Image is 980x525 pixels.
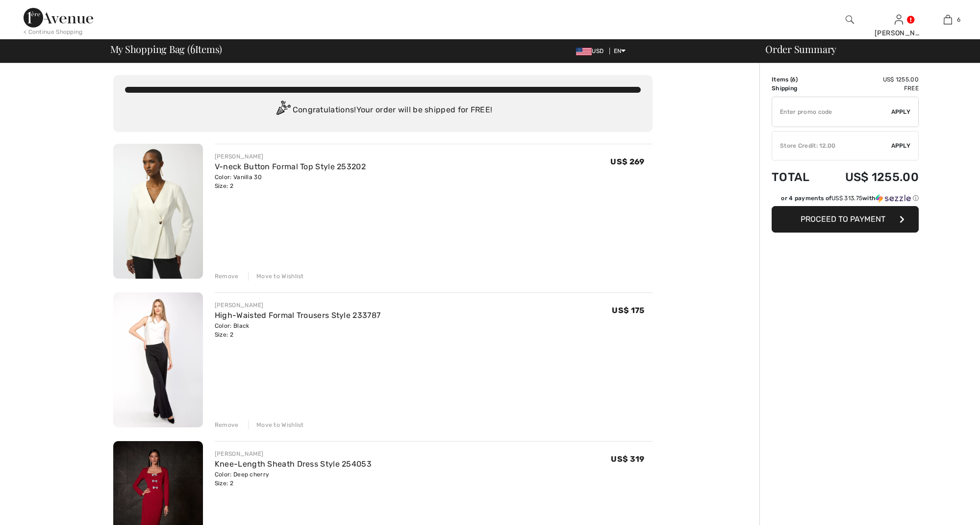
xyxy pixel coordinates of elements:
span: USD [576,48,607,54]
img: Congratulation2.svg [273,101,293,120]
span: US$ 313.75 [831,195,862,202]
div: Color: Black Size: 2 [215,321,380,339]
img: V-neck Button Formal Top Style 253202 [113,144,203,279]
div: Order Summary [754,44,974,54]
div: Move to Wishlist [248,420,304,429]
span: Apply [891,107,911,116]
div: Remove [215,272,239,281]
td: US$ 1255.00 [822,75,919,84]
div: Color: Vanilla 30 Size: 2 [215,173,366,190]
span: 6 [792,76,796,83]
img: My Info [895,14,903,26]
img: My Bag [944,14,952,26]
span: US$ 269 [610,157,644,166]
span: US$ 175 [612,306,644,315]
img: High-Waisted Formal Trousers Style 233787 [113,292,203,427]
div: [PERSON_NAME] [215,152,366,161]
div: < Continue Shopping [24,27,83,36]
td: Total [772,160,822,194]
span: EN [614,48,626,54]
a: 6 [924,14,972,26]
a: Sign In [895,15,903,24]
div: Congratulations! Your order will be shipped for FREE! [125,101,641,120]
img: search the website [846,14,854,26]
button: Proceed to Payment [772,206,919,233]
div: or 4 payments of with [781,194,919,203]
td: Items ( ) [772,75,822,84]
span: 6 [957,15,960,24]
div: Color: Deep cherry Size: 2 [215,470,372,488]
div: [PERSON_NAME] [215,301,380,310]
td: Free [822,84,919,93]
a: Knee-Length Sheath Dress Style 254053 [215,459,372,469]
a: High-Waisted Formal Trousers Style 233787 [215,311,380,320]
span: US$ 319 [611,454,644,464]
a: V-neck Button Formal Top Style 253202 [215,162,366,171]
img: Sezzle [876,194,911,203]
td: Shipping [772,84,822,93]
div: [PERSON_NAME] [875,28,923,38]
span: 6 [190,42,195,54]
div: Remove [215,420,239,429]
input: Promo code [772,97,891,127]
span: My Shopping Bag ( Items) [110,44,223,54]
td: US$ 1255.00 [822,160,919,194]
span: Proceed to Payment [801,214,885,224]
div: [PERSON_NAME] [215,449,372,458]
img: 1ère Avenue [24,8,93,27]
span: Apply [891,141,911,150]
img: US Dollar [576,48,592,55]
div: Move to Wishlist [248,272,304,281]
div: Store Credit: 12.00 [772,141,891,150]
div: or 4 payments ofUS$ 313.75withSezzle Click to learn more about Sezzle [772,194,919,206]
